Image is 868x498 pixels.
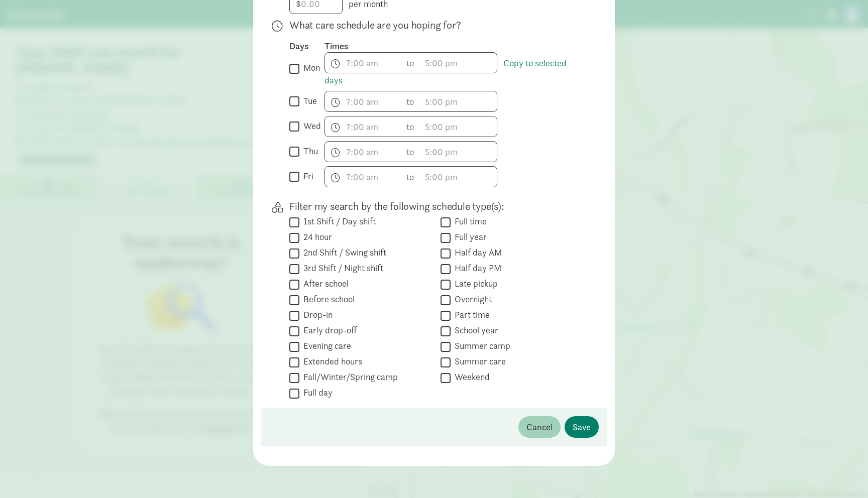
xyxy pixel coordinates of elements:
span: to [406,145,415,159]
label: Half day PM [451,262,501,274]
label: mon [299,62,320,74]
label: Summer camp [451,340,510,352]
p: Filter my search by the following schedule type(s): [289,199,583,213]
label: Full year [451,231,487,243]
span: Save [573,420,591,434]
label: 1st Shift / Day shift [299,215,376,227]
label: Early drop-off [299,324,357,336]
label: Extended hours [299,355,362,367]
label: Summer care [451,355,506,367]
label: Before school [299,293,355,305]
input: 7:00 am [325,142,401,162]
label: Full time [451,215,487,227]
label: Part time [451,309,490,321]
input: 5:00 pm [420,167,497,187]
input: 7:00 am [325,91,401,111]
label: Evening care [299,340,351,352]
label: 24 hour [299,231,332,243]
label: wed [299,120,321,132]
span: to [406,120,415,134]
button: Save [565,416,599,438]
span: Cancel [526,420,553,434]
label: Full day [299,387,333,399]
label: After school [299,278,349,290]
label: Drop-in [299,309,333,321]
label: tue [299,95,317,107]
label: Half day AM [451,246,502,259]
input: 7:00 am [325,116,401,137]
input: 5:00 pm [420,116,497,137]
div: Days [289,40,324,52]
label: Overnight [451,293,492,305]
p: What care schedule are you hoping for? [289,18,583,32]
label: Weekend [451,371,490,383]
input: 7:00 am [325,53,401,73]
label: Fall/Winter/Spring camp [299,371,398,383]
input: 5:00 pm [420,142,497,162]
span: to [406,170,415,184]
span: to [406,95,415,108]
input: 5:00 pm [420,91,497,111]
input: 5:00 pm [420,53,497,73]
button: Cancel [518,416,561,438]
label: School year [451,324,498,336]
label: thu [299,145,318,157]
label: 2nd Shift / Swing shift [299,246,386,259]
label: 3rd Shift / Night shift [299,262,383,274]
span: to [406,56,415,70]
label: fri [299,170,313,182]
input: 7:00 am [325,167,401,187]
div: Times [324,40,583,52]
label: Late pickup [451,278,498,290]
